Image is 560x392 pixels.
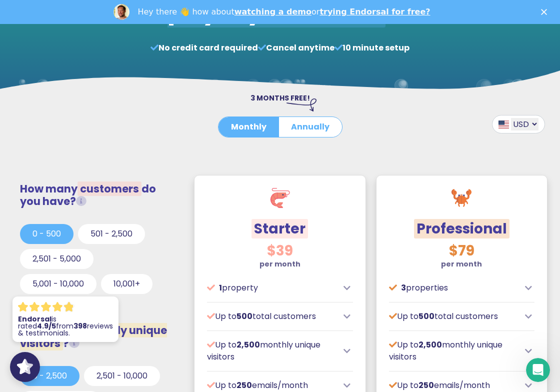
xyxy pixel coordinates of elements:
[541,9,551,15] div: Close
[286,98,316,111] img: arrow-right-down.svg
[37,22,43,28] img: bubble.svg
[20,182,176,207] h3: How many do you have?
[207,310,337,322] p: Up to total customers
[137,7,430,17] div: Hey there 👋 how about or
[236,339,260,350] span: 2,500
[77,181,141,196] span: customers
[101,274,152,294] button: 10,001+
[267,241,293,260] span: $39
[250,93,310,103] span: 3 MONTHS FREE!
[270,188,290,208] img: shrimp.svg
[18,315,113,336] p: is rated from reviews & testimonials.
[78,224,145,244] button: 501 - 2,500
[219,282,222,293] span: 1
[37,321,56,331] strong: 4.9/5
[441,259,482,269] strong: per month
[18,314,51,324] strong: Endorsal
[418,310,434,322] span: 500
[113,4,129,20] img: Profile image for Dean
[207,282,337,294] p: property
[319,7,430,16] a: trying Endorsal for free?
[234,7,311,16] a: watching a demo
[449,241,474,260] span: $79
[418,339,442,350] span: 2,500
[20,366,79,386] button: 0 - 2,500
[76,196,86,206] i: Total customers from whom you request testimonials/reviews.
[69,338,79,348] i: Unique visitors that view our social proof tools (widgets, FOMO popups or Wall of Love) on your w...
[526,358,550,382] iframe: Intercom live chat
[73,321,87,331] strong: 398
[236,310,252,322] span: 500
[401,282,406,293] span: 3
[414,219,509,238] span: Professional
[389,310,519,322] p: Up to total customers
[236,379,252,391] span: 250
[278,117,342,137] button: Annually
[389,339,519,363] p: Up to monthly unique visitors
[259,259,300,269] strong: per month
[20,324,176,349] h3: How about ?
[418,379,434,391] span: 250
[20,249,93,269] button: 2,501 - 5,000
[389,282,519,294] p: properties
[55,42,505,54] p: No credit card required Cancel anytime 10 minute setup
[389,379,519,391] p: Up to emails/month
[251,219,308,238] span: Starter
[20,274,96,294] button: 5,001 - 10,000
[451,188,471,208] img: crab.svg
[20,224,73,244] button: 0 - 500
[207,339,337,363] p: Up to monthly unique visitors
[207,379,337,391] p: Up to emails/month
[84,366,160,386] button: 2,501 - 10,000
[218,117,279,137] button: Monthly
